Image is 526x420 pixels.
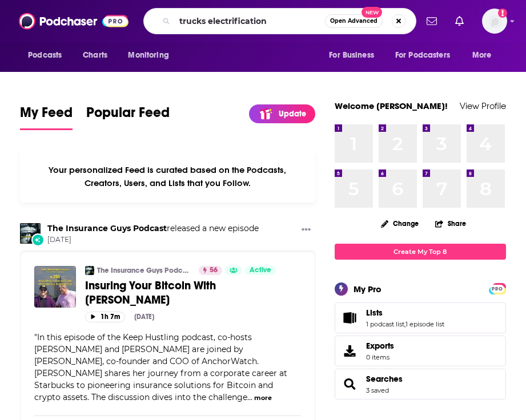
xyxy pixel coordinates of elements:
span: New [362,7,382,18]
span: 0 items [366,353,394,361]
span: " [34,332,287,402]
span: Logged in as EMPerfect [482,9,507,34]
span: Active [250,265,271,276]
a: Lists [339,310,362,326]
button: Share [435,212,467,235]
img: The Insurance Guys Podcast [85,266,94,275]
a: Lists [366,308,444,318]
button: Open AdvancedNew [325,14,383,28]
svg: Add a profile image [498,9,507,18]
a: 56 [199,266,222,275]
span: ... [247,392,252,402]
a: 1 podcast list [366,320,404,328]
span: , [404,320,405,328]
span: Insuring Your Bitcoin With [PERSON_NAME] [85,278,216,307]
button: Show profile menu [482,9,507,34]
a: Active [245,266,276,275]
a: Charts [75,45,114,66]
button: open menu [388,45,467,66]
a: 1 episode list [405,320,444,328]
a: The Insurance Guys Podcast [97,266,191,275]
div: New Episode [31,233,44,246]
img: Insuring Your Bitcoin With Becca Rubenfeld [34,266,76,308]
a: View Profile [460,100,506,111]
span: In this episode of the Keep Hustling podcast, co-hosts [PERSON_NAME] and [PERSON_NAME] are joined... [34,332,287,402]
div: [DATE] [134,313,154,321]
span: Exports [339,343,362,359]
a: Popular Feed [86,104,170,130]
button: open menu [321,45,388,66]
h3: released a new episode [47,223,259,234]
span: 56 [210,265,218,276]
span: Searches [335,369,506,399]
img: Podchaser - Follow, Share and Rate Podcasts [19,10,129,32]
a: Insuring Your Bitcoin With [PERSON_NAME] [85,278,301,307]
a: Searches [339,376,362,392]
span: More [472,47,492,63]
button: Show More Button [297,223,315,237]
span: [DATE] [47,235,259,245]
a: Exports [335,336,506,366]
img: User Profile [482,9,507,34]
span: Monitoring [128,47,168,63]
p: Update [279,109,306,119]
div: Your personalized Feed is curated based on the Podcasts, Creators, Users, and Lists that you Follow. [20,151,315,203]
input: Search podcasts, credits, & more... [175,12,325,30]
span: PRO [491,285,504,293]
button: Change [374,216,425,231]
span: My Feed [20,104,73,128]
a: Update [249,104,315,123]
a: The Insurance Guys Podcast [47,223,167,233]
div: Search podcasts, credits, & more... [143,8,416,34]
div: My Pro [354,284,382,294]
button: 1h 7m [85,312,125,322]
a: Searches [366,374,403,384]
span: Lists [335,302,506,333]
span: For Business [329,47,374,63]
span: Charts [83,47,107,63]
a: My Feed [20,104,73,130]
img: The Insurance Guys Podcast [20,223,41,244]
button: more [254,393,272,403]
span: Exports [366,341,394,351]
a: Show notifications dropdown [422,11,441,31]
button: open menu [120,45,183,66]
a: Show notifications dropdown [451,11,468,31]
button: open menu [464,45,506,66]
span: Open Advanced [330,18,378,24]
span: Popular Feed [86,104,170,128]
span: For Podcasters [395,47,450,63]
a: 3 saved [366,386,389,394]
button: open menu [20,45,77,66]
a: Welcome [PERSON_NAME]! [335,100,448,111]
span: Podcasts [28,47,62,63]
span: Lists [366,308,383,318]
a: PRO [491,284,504,292]
a: Create My Top 8 [335,244,506,259]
